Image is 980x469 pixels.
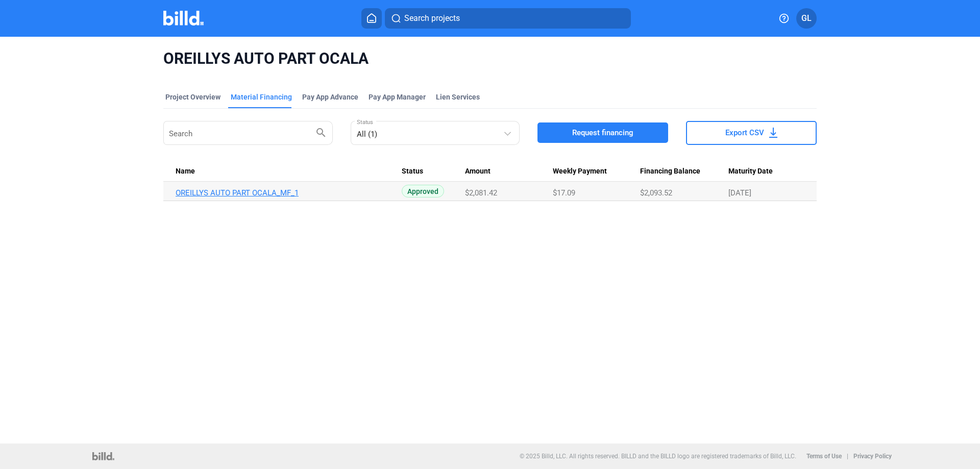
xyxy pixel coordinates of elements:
p: © 2025 Billd, LLC. All rights reserved. BILLD and the BILLD logo are registered trademarks of Bil... [520,453,796,460]
div: Name [176,167,402,176]
b: Privacy Policy [853,453,892,460]
p: | [847,453,848,460]
button: Export CSV [686,121,817,145]
span: [DATE] [728,188,751,198]
div: Lien Services [436,92,480,102]
span: Weekly Payment [553,167,607,176]
mat-select-trigger: All (1) [357,130,377,139]
span: Export CSV [725,128,764,138]
div: Amount [465,167,552,176]
div: Financing Balance [640,167,728,176]
img: Billd Company Logo [163,11,204,26]
div: Material Financing [231,92,292,102]
span: Financing Balance [640,167,700,176]
span: $2,093.52 [640,188,672,198]
span: OREILLYS AUTO PART OCALA [163,49,817,68]
div: Status [402,167,465,176]
span: $17.09 [553,188,575,198]
div: Weekly Payment [553,167,641,176]
button: Request financing [537,122,668,143]
a: OREILLYS AUTO PART OCALA_MF_1 [176,188,402,198]
span: Maturity Date [728,167,773,176]
div: Project Overview [165,92,220,102]
span: Approved [402,185,444,198]
span: Pay App Manager [369,92,426,102]
span: Status [402,167,423,176]
button: GL [796,8,817,29]
mat-icon: search [315,126,327,138]
span: Amount [465,167,491,176]
div: Pay App Advance [302,92,358,102]
span: Search projects [404,12,460,24]
span: $2,081.42 [465,188,497,198]
span: GL [801,12,812,24]
button: Search projects [385,8,631,29]
b: Terms of Use [806,453,842,460]
div: Maturity Date [728,167,804,176]
img: logo [92,452,114,460]
span: Name [176,167,195,176]
span: Request financing [572,128,633,138]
